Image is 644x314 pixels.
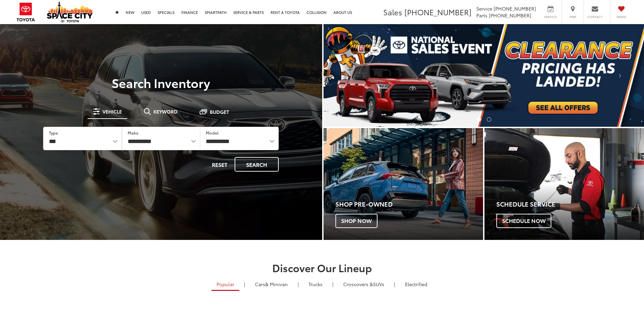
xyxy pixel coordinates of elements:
span: & Minivan [265,281,288,287]
label: Type [49,130,58,136]
span: Map [565,15,580,19]
li: Go to slide number 1. [477,117,481,122]
a: Trucks [303,278,328,290]
span: Budget [210,109,229,114]
li: | [331,281,335,287]
h2: Discover Our Lineup [83,262,562,273]
button: Reset [206,157,233,172]
span: Service [476,5,492,12]
span: [PHONE_NUMBER] [494,5,536,12]
span: Saved [614,15,629,19]
a: Popular [211,278,239,291]
span: Service [543,15,558,19]
button: Click to view next picture. [596,38,644,113]
h3: Search Inventory [29,76,294,89]
img: Space City Toyota [47,1,93,22]
button: Click to view previous picture. [324,38,372,113]
span: Vehicle [103,109,122,114]
span: [PHONE_NUMBER] [404,6,472,17]
a: Schedule Service Schedule Now [484,128,644,240]
li: | [242,281,247,287]
h4: Schedule Service [496,201,644,208]
span: Crossovers & [343,281,373,287]
a: Shop Pre-Owned Shop Now [324,128,483,240]
a: Electrified [400,278,433,290]
span: Parts [476,12,487,19]
span: Keyword [153,109,178,114]
li: | [392,281,397,287]
a: SUVs [338,278,389,290]
li: | [296,281,300,287]
span: Sales [383,6,402,17]
li: Go to slide number 2. [487,117,491,122]
span: Schedule Now [496,214,551,228]
a: Cars [250,278,293,290]
span: [PHONE_NUMBER] [489,12,531,19]
span: Contact [587,15,603,19]
label: Make [128,130,139,136]
span: Shop Now [335,214,378,228]
label: Model [206,130,219,136]
div: Toyota [484,128,644,240]
button: Search [235,157,279,172]
div: Toyota [324,128,483,240]
h4: Shop Pre-Owned [335,201,483,208]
